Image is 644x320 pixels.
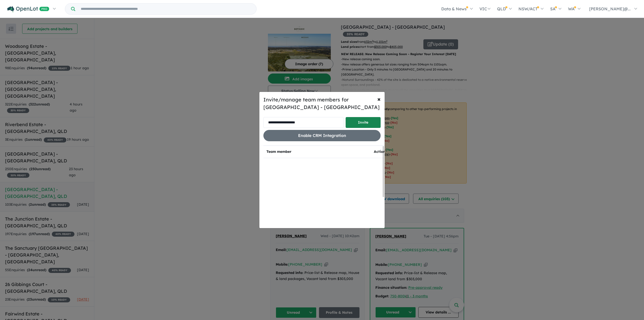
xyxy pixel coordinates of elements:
[371,146,388,158] th: Action
[263,146,371,158] th: Team member
[263,130,381,141] button: Enable CRM Integration
[589,6,631,11] span: [PERSON_NAME]@...
[263,96,381,111] h5: Invite/manage team members for [GEOGRAPHIC_DATA] - [GEOGRAPHIC_DATA]
[377,95,381,103] span: ×
[7,6,49,12] img: Openlot PRO Logo White
[76,4,255,14] input: Try estate name, suburb, builder or developer
[346,117,381,128] button: Invite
